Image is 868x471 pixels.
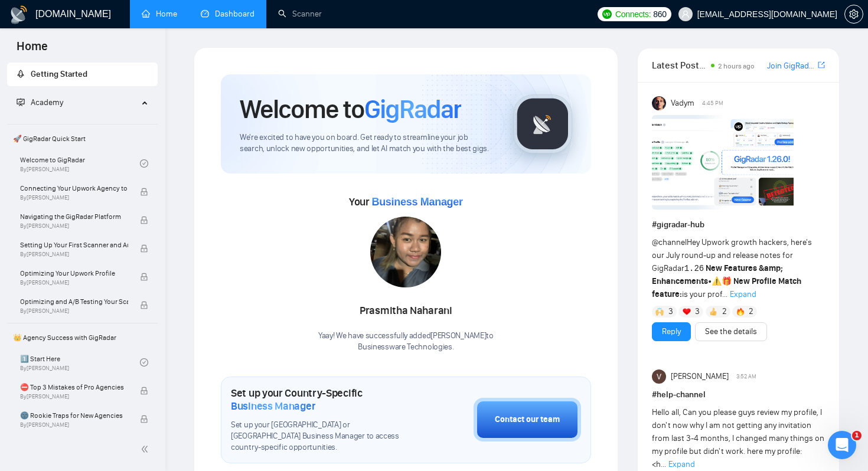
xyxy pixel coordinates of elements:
[31,69,87,79] span: Getting Started
[20,223,128,230] span: By [PERSON_NAME]
[736,371,756,382] span: 3:52 AM
[702,98,723,109] span: 4:45 PM
[140,358,148,367] span: check-circle
[20,410,128,421] span: 🌚 Rookie Traps for New Agencies
[749,306,753,318] span: 2
[20,251,128,258] span: By [PERSON_NAME]
[652,369,666,384] img: Vishal Suthar
[495,413,560,426] div: Contact our team
[668,306,673,318] span: 3
[818,60,825,71] a: export
[722,276,732,286] span: 🎁
[231,420,415,453] span: Set up your [GEOGRAPHIC_DATA] or [GEOGRAPHIC_DATA] Business Manager to access country-specific op...
[20,151,140,176] a: Welcome to GigRadarBy[PERSON_NAME]
[140,301,148,309] span: lock
[17,97,63,107] span: Academy
[140,387,148,395] span: lock
[364,93,461,125] span: GigRadar
[7,38,57,63] span: Home
[684,264,704,273] code: 1.26
[7,63,158,86] li: Getting Started
[20,211,128,223] span: Navigating the GigRadar Platform
[17,98,25,106] span: fund-projection-screen
[730,289,756,299] span: Expand
[20,308,128,315] span: By [PERSON_NAME]
[602,9,612,19] img: upwork-logo.png
[709,308,717,316] img: 👍
[20,194,128,201] span: By [PERSON_NAME]
[718,62,755,70] span: 2 hours ago
[318,301,494,321] div: Prasmitha Naharani
[8,326,156,349] span: 👑 Agency Success with GigRadar
[31,97,63,107] span: Academy
[240,93,461,125] h1: Welcome to
[231,387,415,413] h1: Set up your Country-Specific
[844,5,863,24] button: setting
[652,388,825,401] h1: # help-channel
[681,10,690,18] span: user
[712,276,722,286] span: ⚠️
[671,97,694,110] span: Vadym
[652,237,687,247] span: @channel
[844,9,863,19] a: setting
[668,459,695,469] span: Expand
[370,217,441,287] img: 1712134098191-WhatsApp%20Image%202024-04-03%20at%2016.46.11.jpeg
[231,400,315,413] span: Business Manager
[318,342,494,353] p: Businessware Technologies .
[20,267,128,279] span: Optimizing Your Upwork Profile
[652,263,784,286] strong: New Features &amp; Enhancements
[201,9,254,19] a: dashboardDashboard
[671,370,729,383] span: [PERSON_NAME]
[371,196,462,208] span: Business Manager
[828,431,856,459] iframe: Intercom live chat
[652,218,825,231] h1: # gigradar-hub
[652,237,812,299] span: Hey Upwork growth hackers, here's our July round-up and release notes for GigRadar • is your prof...
[652,58,708,73] span: Latest Posts from the GigRadar Community
[140,188,148,196] span: lock
[474,398,581,441] button: Contact our team
[653,8,666,21] span: 860
[695,322,767,341] button: See the details
[20,182,128,194] span: Connecting Your Upwork Agency to GigRadar
[20,239,128,251] span: Setting Up Your First Scanner and Auto-Bidder
[652,96,666,110] img: Vadym
[20,349,140,375] a: 1️⃣ Start HereBy[PERSON_NAME]
[513,94,572,153] img: gigradar-logo.png
[818,60,825,70] span: export
[140,216,148,224] span: lock
[767,60,815,73] a: Join GigRadar Slack Community
[8,127,156,151] span: 🚀 GigRadar Quick Start
[349,195,463,208] span: Your
[736,308,745,316] img: 🔥
[9,5,28,24] img: logo
[652,407,824,469] span: Hello all, Can you please guys review my profile, I don't now why I am not getting any invitation...
[318,331,494,353] div: Yaay! We have successfully added [PERSON_NAME] to
[140,415,148,423] span: lock
[655,308,664,316] img: 🙌
[141,443,152,455] span: double-left
[852,431,862,440] span: 1
[17,70,25,78] span: rocket
[240,132,494,155] span: We're excited to have you on board. Get ready to streamline your job search, unlock new opportuni...
[615,8,651,21] span: Connects:
[695,306,700,318] span: 3
[140,244,148,253] span: lock
[652,115,794,210] img: F09AC4U7ATU-image.png
[20,296,128,308] span: Optimizing and A/B Testing Your Scanner for Better Results
[140,273,148,281] span: lock
[278,9,322,19] a: searchScanner
[662,325,681,338] a: Reply
[652,322,691,341] button: Reply
[722,306,727,318] span: 2
[20,421,128,429] span: By [PERSON_NAME]
[140,159,148,168] span: check-circle
[705,325,757,338] a: See the details
[142,9,177,19] a: homeHome
[683,308,691,316] img: ❤️
[20,279,128,286] span: By [PERSON_NAME]
[20,381,128,393] span: ⛔ Top 3 Mistakes of Pro Agencies
[845,9,863,19] span: setting
[20,393,128,400] span: By [PERSON_NAME]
